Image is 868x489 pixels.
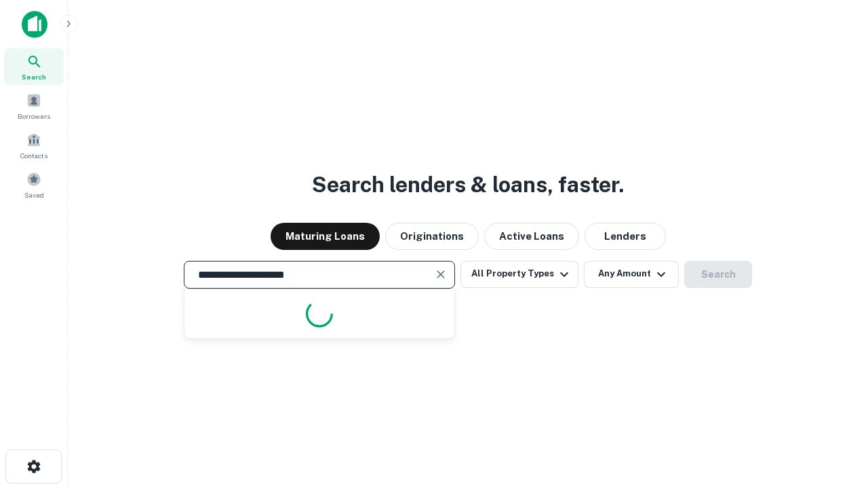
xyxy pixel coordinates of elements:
[4,127,64,164] a: Contacts
[18,111,50,122] span: Borrowers
[22,71,46,82] span: Search
[460,261,578,288] button: All Property Types
[431,265,450,284] button: Clear
[385,223,479,250] button: Originations
[24,189,44,200] span: Saved
[585,223,666,250] button: Lenders
[312,168,624,201] h3: Search lenders & loans, faster.
[4,88,64,124] a: Borrowers
[800,380,868,446] iframe: Chat Widget
[4,166,64,203] a: Saved
[20,150,47,161] span: Contacts
[584,261,679,288] button: Any Amount
[22,11,47,38] img: capitalize-icon.png
[271,223,380,250] button: Maturing Loans
[484,223,579,250] button: Active Loans
[4,48,64,85] a: Search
